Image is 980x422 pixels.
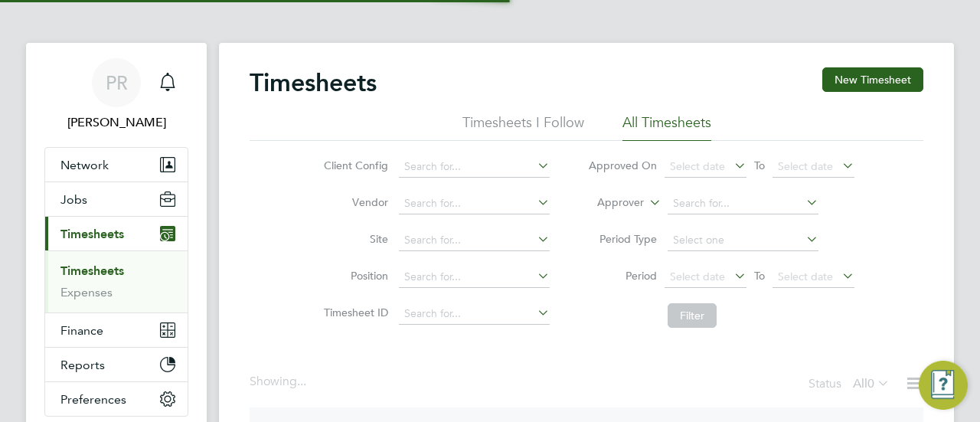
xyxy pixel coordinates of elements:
[668,303,717,328] button: Filter
[808,374,893,395] div: Status
[45,348,188,381] button: Reports
[399,230,550,251] input: Search for...
[588,159,657,172] label: Approved On
[399,156,550,178] input: Search for...
[45,148,188,182] button: Network
[60,285,113,299] a: Expenses
[60,263,124,278] a: Timesheets
[60,323,103,338] span: Finance
[575,195,644,211] label: Approver
[319,269,388,283] label: Position
[867,376,874,391] span: 0
[778,270,833,283] span: Select date
[60,392,126,407] span: Preferences
[297,374,306,389] span: ...
[319,195,388,209] label: Vendor
[44,58,188,132] a: PR[PERSON_NAME]
[853,376,890,391] label: All
[250,67,377,98] h2: Timesheets
[670,159,725,173] span: Select date
[778,159,833,173] span: Select date
[45,217,188,250] button: Timesheets
[319,306,388,319] label: Timesheet ID
[750,155,769,175] span: To
[45,182,188,216] button: Jobs
[399,193,550,214] input: Search for...
[399,303,550,325] input: Search for...
[60,227,124,241] span: Timesheets
[622,113,711,141] li: All Timesheets
[45,313,188,347] button: Finance
[399,267,550,288] input: Search for...
[45,250,188,312] div: Timesheets
[588,269,657,283] label: Period
[60,358,105,372] span: Reports
[588,232,657,246] label: Period Type
[822,67,923,92] button: New Timesheet
[106,73,128,93] span: PR
[668,230,818,251] input: Select one
[45,382,188,416] button: Preferences
[250,374,309,390] div: Showing
[919,361,968,410] button: Engage Resource Center
[750,266,769,286] span: To
[60,158,109,172] span: Network
[60,192,87,207] span: Jobs
[670,270,725,283] span: Select date
[462,113,584,141] li: Timesheets I Follow
[668,193,818,214] input: Search for...
[319,159,388,172] label: Client Config
[319,232,388,246] label: Site
[44,113,188,132] span: Preethy Raviendran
